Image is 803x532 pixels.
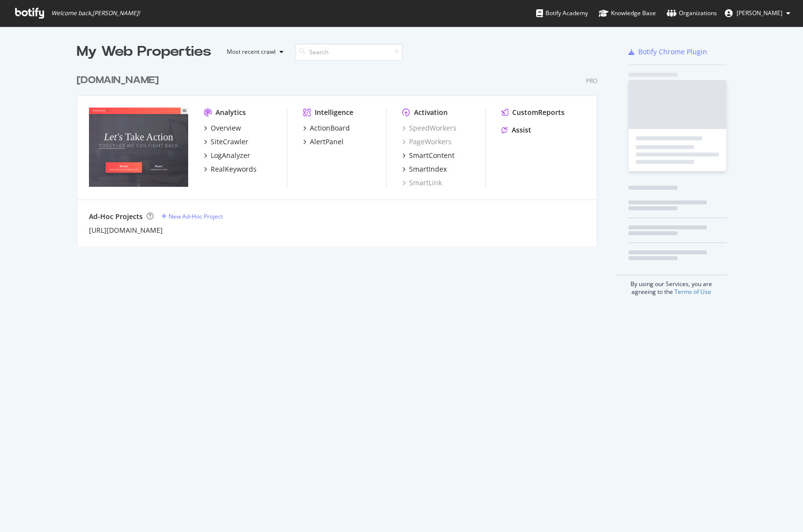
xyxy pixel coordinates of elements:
a: [URL][DOMAIN_NAME] [89,225,163,235]
div: New Ad-Hoc Project [169,212,223,221]
div: My Web Properties [77,42,211,62]
a: SpeedWorkers [402,123,456,133]
a: Assist [501,125,531,135]
a: RealKeywords [204,164,257,174]
div: SiteCrawler [211,137,248,147]
div: Botify Academy [536,8,588,18]
a: ActionBoard [303,123,350,133]
div: RealKeywords [211,164,257,174]
div: Analytics [216,108,246,117]
button: Most recent crawl [219,44,287,60]
div: Botify Chrome Plugin [638,47,707,57]
a: Overview [204,123,241,133]
div: [DOMAIN_NAME] [77,73,159,88]
div: grid [77,62,605,246]
a: SmartContent [402,151,455,160]
div: ActionBoard [310,123,350,133]
div: Assist [512,125,531,135]
a: SmartLink [402,178,442,188]
div: Activation [414,108,448,117]
span: Welcome back, [PERSON_NAME] ! [51,9,140,17]
div: SmartIndex [409,164,447,174]
a: New Ad-Hoc Project [161,212,223,221]
a: LogAnalyzer [204,151,250,160]
a: CustomReports [501,108,564,117]
a: [DOMAIN_NAME] [77,73,163,88]
div: Intelligence [315,108,353,117]
a: SmartIndex [402,164,447,174]
div: CustomReports [512,108,564,117]
div: Organizations [667,8,717,18]
a: PageWorkers [402,137,452,147]
a: AlertPanel [303,137,344,147]
div: By using our Services, you are agreeing to the [616,275,727,296]
div: AlertPanel [310,137,344,147]
div: SmartContent [409,151,455,160]
div: Overview [211,123,241,133]
img: classaction.org [89,108,188,187]
div: Most recent crawl [227,49,276,55]
input: Search [295,44,403,61]
div: Knowledge Base [599,8,656,18]
span: Corrado Rizzi [737,9,782,17]
a: Terms of Use [674,288,711,296]
div: Ad-Hoc Projects [89,212,143,222]
div: Pro [586,77,597,85]
a: Botify Chrome Plugin [629,47,707,57]
div: LogAnalyzer [211,151,250,160]
button: [PERSON_NAME] [717,5,798,21]
a: SiteCrawler [204,137,248,147]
